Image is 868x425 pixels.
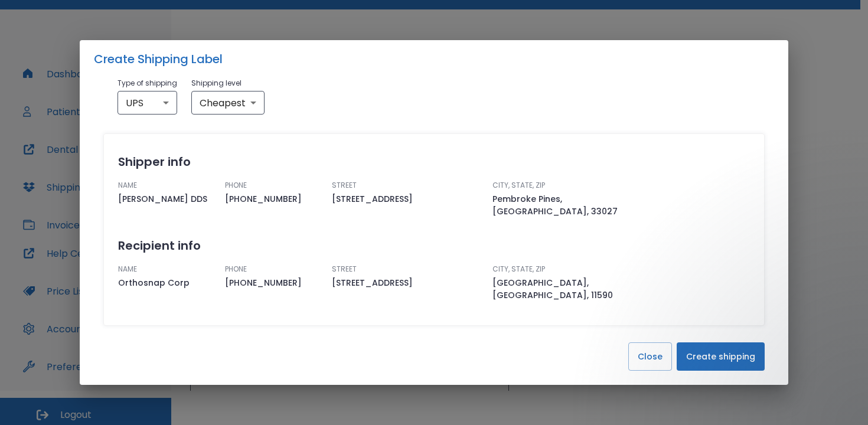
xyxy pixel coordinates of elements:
[14,329,392,342] div: Did this answer your question?
[225,180,322,191] p: PHONE
[118,180,216,191] p: NAME
[377,5,399,26] div: Close
[225,193,322,205] span: [PHONE_NUMBER]
[194,341,211,364] span: 😐
[492,193,644,218] span: Pembroke Pines, [GEOGRAPHIC_DATA], 33027
[225,264,322,274] p: PHONE
[191,78,265,89] p: Shipping level
[156,379,250,388] a: Open in help center
[492,277,644,302] span: [GEOGRAPHIC_DATA], [GEOGRAPHIC_DATA], 11590
[157,341,188,364] span: disappointed reaction
[355,5,377,27] button: Collapse window
[677,342,765,371] button: Create shipping
[332,193,483,205] span: [STREET_ADDRESS]
[188,341,218,364] span: neutral face reaction
[118,193,216,205] span: [PERSON_NAME] DDS
[492,264,644,274] p: CITY, STATE, ZIP
[218,341,249,364] span: smiley reaction
[118,91,177,115] div: UPS
[164,341,181,364] span: 😞
[80,40,788,78] h2: Create Shipping Label
[8,5,30,27] button: go back
[118,277,216,289] span: Orthosnap Corp
[332,180,483,191] p: STREET
[332,264,483,274] p: STREET
[225,341,242,364] span: 😃
[118,153,750,171] h2: Shipper info
[191,91,265,115] div: Cheapest
[118,237,750,254] h2: Recipient info
[332,277,483,289] span: [STREET_ADDRESS]
[492,180,644,191] p: CITY, STATE, ZIP
[118,264,216,274] p: NAME
[628,342,672,371] button: Close
[118,78,177,89] p: Type of shipping
[225,277,322,289] span: [PHONE_NUMBER]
